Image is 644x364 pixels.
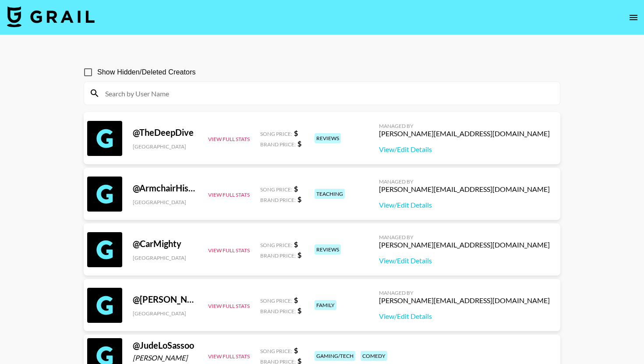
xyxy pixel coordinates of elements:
[297,195,301,203] strong: $
[297,139,301,148] strong: $
[133,183,198,194] div: @ ArmchairHistorian
[379,201,550,209] a: View/Edit Details
[379,290,550,296] div: Managed By
[294,240,298,248] strong: $
[315,351,355,361] div: gaming/tech
[260,297,292,304] span: Song Price:
[260,308,296,315] span: Brand Price:
[260,141,296,148] span: Brand Price:
[379,123,550,129] div: Managed By
[208,191,250,198] button: View Full Stats
[260,131,292,137] span: Song Price:
[133,310,198,317] div: [GEOGRAPHIC_DATA]
[97,67,196,78] span: Show Hidden/Deleted Creators
[315,244,341,254] div: reviews
[133,353,198,362] div: [PERSON_NAME]
[297,251,301,259] strong: $
[297,306,301,315] strong: $
[315,189,345,199] div: teaching
[379,312,550,321] a: View/Edit Details
[315,133,341,143] div: reviews
[133,199,198,205] div: [GEOGRAPHIC_DATA]
[260,197,296,203] span: Brand Price:
[100,86,555,100] input: Search by User Name
[260,242,292,248] span: Song Price:
[208,353,250,360] button: View Full Stats
[379,185,550,194] div: [PERSON_NAME][EMAIL_ADDRESS][DOMAIN_NAME]
[133,294,198,305] div: @ [PERSON_NAME]
[133,340,198,351] div: @ JudeLoSassoo
[315,300,336,310] div: family
[294,184,298,193] strong: $
[379,234,550,240] div: Managed By
[379,145,550,154] a: View/Edit Details
[625,9,642,26] button: open drawer
[208,136,250,142] button: View Full Stats
[379,240,550,249] div: [PERSON_NAME][EMAIL_ADDRESS][DOMAIN_NAME]
[361,351,387,361] div: comedy
[379,178,550,185] div: Managed By
[294,296,298,304] strong: $
[379,256,550,265] a: View/Edit Details
[294,346,298,354] strong: $
[133,238,198,249] div: @ CarMighty
[379,296,550,305] div: [PERSON_NAME][EMAIL_ADDRESS][DOMAIN_NAME]
[208,303,250,309] button: View Full Stats
[294,129,298,137] strong: $
[133,143,198,150] div: [GEOGRAPHIC_DATA]
[260,348,292,354] span: Song Price:
[208,247,250,254] button: View Full Stats
[133,127,198,138] div: @ TheDeepDive
[260,252,296,259] span: Brand Price:
[7,6,95,27] img: Grail Talent
[133,254,198,261] div: [GEOGRAPHIC_DATA]
[379,129,550,138] div: [PERSON_NAME][EMAIL_ADDRESS][DOMAIN_NAME]
[260,186,292,193] span: Song Price:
